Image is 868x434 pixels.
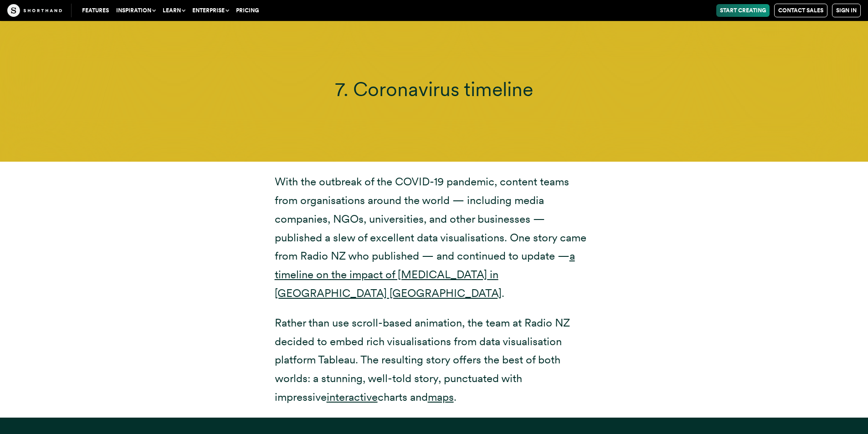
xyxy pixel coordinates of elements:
img: The Craft [7,4,62,17]
p: Rather than use scroll-based animation, the team at Radio NZ decided to embed rich visualisations... [275,314,594,407]
a: maps [428,390,454,403]
button: Learn [159,4,189,17]
p: With the outbreak of the COVID-19 pandemic, content teams from organisations around the world — i... [275,173,594,303]
a: interactive [327,390,378,403]
a: a timeline on the impact of [MEDICAL_DATA] in [GEOGRAPHIC_DATA] [GEOGRAPHIC_DATA] [275,249,575,300]
a: Pricing [232,4,262,17]
button: Inspiration [113,4,159,17]
a: Contact Sales [774,4,827,17]
a: Start Creating [716,4,770,17]
a: Features [78,4,113,17]
a: Sign in [832,4,861,17]
button: Enterprise [189,4,232,17]
span: 7. Coronavirus timeline [335,77,533,101]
